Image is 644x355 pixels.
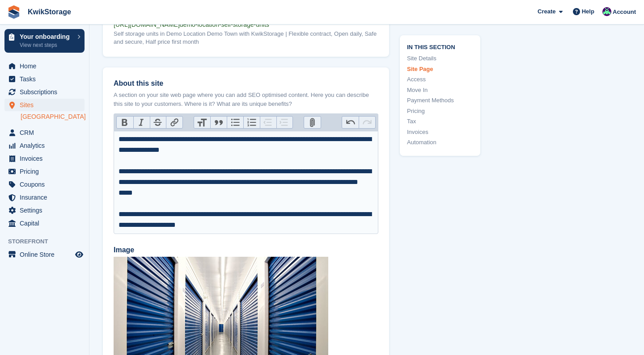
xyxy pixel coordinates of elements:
button: Quote [210,117,227,128]
a: menu [4,165,85,178]
a: Payment Methods [407,96,473,105]
span: Account [613,8,636,17]
a: Site Page [407,64,473,73]
button: Attach Files [304,117,321,128]
img: Scott Sinclair [602,7,611,16]
span: Insurance [20,191,73,204]
button: Undo [342,117,359,128]
a: menu [4,126,85,139]
a: menu [4,191,85,204]
button: Numbers [243,117,260,128]
a: Invoices [407,127,473,136]
div: Self storage units in Demo Location Demo Town with KwikStorage | Flexible contract, Open daily, S... [114,30,378,46]
span: [URL][DOMAIN_NAME] [114,21,180,28]
span: Create [538,7,555,16]
button: Redo [359,117,375,128]
a: Preview store [74,249,85,260]
span: demo-location-self-storage-units [180,21,269,28]
span: Sites [20,99,73,111]
button: Decrease Level [260,117,276,128]
a: menu [4,60,85,72]
span: Capital [20,217,73,230]
a: Pricing [407,106,473,115]
a: Your onboarding View next steps [4,29,85,53]
a: Automation [407,138,473,147]
a: Tax [407,117,473,126]
button: Bullets [227,117,243,128]
span: Home [20,60,73,72]
button: Heading [194,117,211,128]
label: Image [114,245,378,255]
a: menu [4,178,85,191]
a: menu [4,152,85,165]
span: Subscriptions [20,86,73,98]
span: Settings [20,204,73,217]
img: stora-icon-8386f47178a22dfd0bd8f6a31ec36ba5ce8667c1dd55bd0f319d3a0aa187defe.svg [7,5,21,19]
a: [GEOGRAPHIC_DATA] [21,113,85,121]
a: Access [407,75,473,84]
button: Strikethrough [150,117,166,128]
button: Italic [133,117,150,128]
a: menu [4,86,85,98]
span: Analytics [20,139,73,152]
a: menu [4,139,85,152]
p: A section on your site web page where you can add SEO optimised content. Here you can describe th... [114,91,378,108]
a: KwikStorage [24,4,75,19]
a: Move In [407,85,473,94]
span: Storefront [8,237,89,246]
a: menu [4,248,85,261]
a: menu [4,73,85,85]
a: menu [4,204,85,217]
span: Help [582,7,594,16]
span: CRM [20,126,73,139]
a: menu [4,217,85,230]
button: Link [166,117,182,128]
p: View next steps [20,41,73,49]
trix-editor: About this site [114,131,378,234]
a: Site Details [407,54,473,63]
span: Online Store [20,248,73,261]
a: menu [4,99,85,111]
span: In this section [407,42,473,50]
label: About this site [114,78,378,89]
button: Bold [117,117,133,128]
span: Coupons [20,178,73,191]
p: Your onboarding [20,33,73,40]
span: Pricing [20,165,73,178]
button: Increase Level [276,117,293,128]
span: Invoices [20,152,73,165]
span: Tasks [20,73,73,85]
